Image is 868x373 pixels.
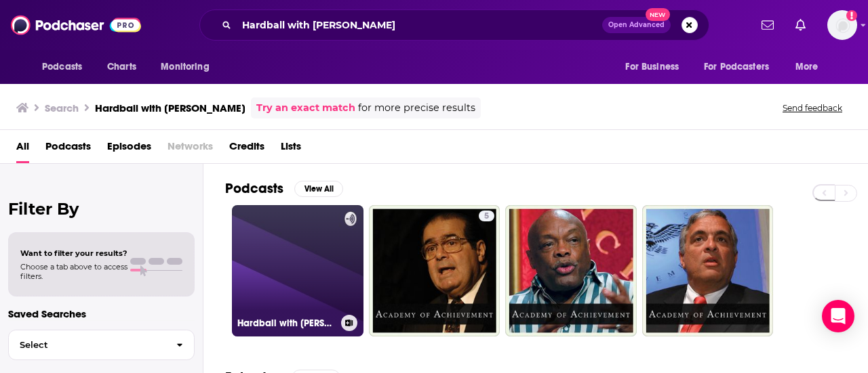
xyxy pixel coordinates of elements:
[45,135,91,163] a: Podcasts
[98,54,144,80] a: Charts
[8,330,195,360] button: Select
[9,341,165,349] span: Select
[790,14,811,37] a: Show notifications dropdown
[20,248,127,258] span: Want to filter your results?
[229,135,264,163] a: Credits
[167,135,213,163] span: Networks
[199,9,709,41] div: Search podcasts, credits, & more...
[646,8,670,21] span: New
[695,54,789,80] button: open menu
[20,262,127,281] span: Choose a tab above to access filters.
[846,10,857,21] svg: Add a profile image
[704,58,769,76] span: For Podcasters
[827,10,857,40] button: Show profile menu
[369,205,500,336] a: 5
[827,10,857,40] img: User Profile
[237,317,336,329] h3: Hardball with [PERSON_NAME]
[95,102,245,114] h3: Hardball with [PERSON_NAME]
[786,54,835,80] button: open menu
[33,54,100,80] button: open menu
[616,54,696,80] button: open menu
[161,58,209,76] span: Monitoring
[45,102,79,114] h3: Search
[281,135,301,163] a: Lists
[778,102,846,114] button: Send feedback
[107,135,151,163] a: Episodes
[8,199,195,219] h2: Filter By
[484,210,489,223] span: 5
[358,100,475,116] span: for more precise results
[11,12,141,38] img: Podchaser - Follow, Share and Rate Podcasts
[232,205,363,336] a: Hardball with [PERSON_NAME]
[756,14,779,37] a: Show notifications dropdown
[107,58,136,76] span: Charts
[625,58,679,76] span: For Business
[42,58,82,76] span: Podcasts
[8,307,195,320] p: Saved Searches
[827,10,857,40] span: Logged in as calellac
[16,135,29,163] a: All
[225,180,343,197] a: PodcastsView All
[608,22,665,28] span: Open Advanced
[602,17,671,33] button: Open AdvancedNew
[237,14,602,36] input: Search podcasts, credits, & more...
[795,58,818,76] span: More
[151,54,226,80] button: open menu
[225,180,283,197] h2: Podcasts
[479,211,494,221] a: 5
[256,100,355,116] a: Try an exact match
[294,181,343,197] button: View All
[822,300,854,332] div: Open Intercom Messenger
